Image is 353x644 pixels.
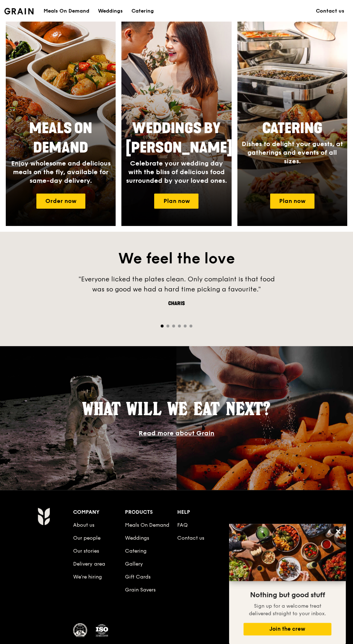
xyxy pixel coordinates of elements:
[73,535,100,541] a: Our people
[229,524,346,581] img: DSC07876-Edit02-Large.jpeg
[125,548,147,554] a: Catering
[36,194,85,209] a: Order now
[73,561,105,567] a: Delivery area
[166,325,169,327] span: Go to slide 2
[29,120,92,157] span: Meals On Demand
[243,623,331,635] button: Join the crew
[178,325,181,327] span: Go to slide 4
[125,561,143,567] a: Gallery
[250,591,325,599] span: Nothing but good stuff
[139,429,214,437] a: Read more about Grain
[37,507,50,525] img: Grain
[177,522,188,528] a: FAQ
[126,159,227,185] span: Celebrate your wedding day with the bliss of delicious food surrounded by your loved ones.
[125,587,156,593] a: Grain Savers
[6,17,116,226] a: Meals On DemandEnjoy wholesome and delicious meals on the fly, available for same-day delivery.Or...
[73,623,88,638] img: MUIS Halal Certified
[126,120,232,157] span: Weddings by [PERSON_NAME]
[98,0,123,22] div: Weddings
[262,120,322,137] span: Catering
[94,0,127,22] a: Weddings
[44,0,89,22] div: Meals On Demand
[125,574,151,580] a: Gift Cards
[242,140,343,165] span: Dishes to delight your guests, at gatherings and events of all sizes.
[270,194,314,209] a: Plan now
[312,0,349,22] a: Contact us
[11,159,111,185] span: Enjoy wholesome and delicious meals on the fly, available for same-day delivery.
[131,0,154,22] div: Catering
[121,17,231,226] a: Weddings by [PERSON_NAME]Celebrate your wedding day with the bliss of delicious food surrounded b...
[73,574,102,580] a: We’re hiring
[177,507,229,517] div: Help
[127,0,158,22] a: Catering
[237,17,347,226] a: CateringDishes to delight your guests, at gatherings and events of all sizes.Plan now
[332,526,344,537] button: Close
[95,623,109,638] img: ISO Certified
[249,603,326,617] span: Sign up for a welcome treat delivered straight to your inbox.
[73,507,125,517] div: Company
[68,274,285,294] div: "Everyone licked the plates clean. Only complaint is that food was so good we had a hard time pic...
[4,8,33,14] img: Grain
[177,535,204,541] a: Contact us
[82,398,271,419] span: What will we eat next?
[172,325,175,327] span: Go to slide 3
[73,522,94,528] a: About us
[125,522,169,528] a: Meals On Demand
[125,535,149,541] a: Weddings
[189,325,192,327] span: Go to slide 6
[154,194,198,209] a: Plan now
[125,507,177,517] div: Products
[73,548,99,554] a: Our stories
[68,300,285,307] div: Charis
[184,325,187,327] span: Go to slide 5
[161,325,164,327] span: Go to slide 1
